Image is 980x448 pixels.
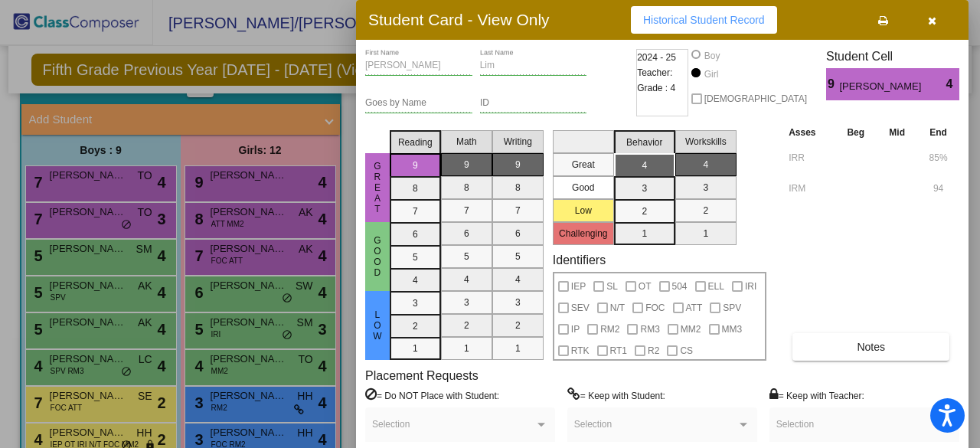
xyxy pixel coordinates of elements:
[769,388,864,403] label: = Keep with Teacher:
[708,277,724,296] span: ELL
[571,299,590,317] span: SEV
[789,177,831,200] input: assessment
[672,277,688,296] span: 504
[648,342,659,360] span: R2
[877,124,917,141] th: Mid
[681,320,701,338] span: MM2
[365,368,479,383] label: Placement Requests
[826,49,959,64] h3: Student Cell
[567,388,665,403] label: = Keep with Student:
[857,341,885,353] span: Notes
[704,49,720,63] div: Boy
[571,342,590,360] span: RTK
[839,79,924,94] span: [PERSON_NAME]
[704,67,719,81] div: Girl
[917,124,959,141] th: End
[723,299,741,317] span: SPV
[571,320,580,338] span: IP
[639,277,652,296] span: OT
[704,90,807,108] span: [DEMOGRAPHIC_DATA]
[610,299,625,317] span: N/T
[365,98,472,109] input: goes by name
[645,299,665,317] span: FOC
[606,277,618,296] span: SL
[637,50,676,65] span: 2024 - 25
[637,80,675,96] span: Grade : 4
[946,75,959,93] span: 4
[686,299,703,317] span: ATT
[571,277,586,296] span: IEP
[553,253,606,267] label: Identifiers
[631,6,777,34] button: Historical Student Record
[600,320,619,338] span: RM2
[792,333,949,361] button: Notes
[835,124,877,141] th: Beg
[745,277,756,296] span: IRI
[371,161,384,214] span: Great
[643,14,765,26] span: Historical Student Record
[637,65,672,80] span: Teacher:
[640,320,659,338] span: RM3
[368,10,550,29] h3: Student Card - View Only
[789,146,831,169] input: assessment
[610,342,627,360] span: RT1
[680,342,693,360] span: CS
[371,235,384,278] span: Good
[371,309,384,342] span: Low
[826,75,839,93] span: 9
[785,124,835,141] th: Asses
[365,388,499,403] label: = Do NOT Place with Student:
[722,320,743,338] span: MM3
